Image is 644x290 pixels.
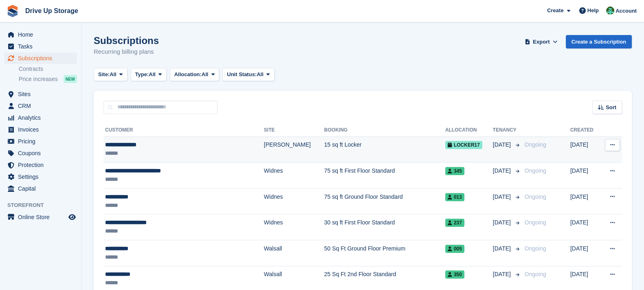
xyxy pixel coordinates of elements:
[587,7,599,15] span: Help
[18,29,67,40] span: Home
[493,218,512,227] span: [DATE]
[110,70,116,79] span: All
[324,136,445,163] td: 15 sq ft Locker
[493,193,512,201] span: [DATE]
[4,183,77,194] a: menu
[18,147,67,159] span: Coupons
[570,214,600,240] td: [DATE]
[445,141,482,149] span: Locker17
[22,4,81,18] a: Drive Up Storage
[18,211,67,223] span: Online Store
[98,70,110,79] span: Site:
[135,70,149,79] span: Type:
[445,270,464,279] span: 350
[264,136,324,163] td: [PERSON_NAME]
[18,41,67,52] span: Tasks
[170,68,220,81] button: Allocation: All
[4,112,77,123] a: menu
[4,211,77,223] a: menu
[19,75,77,83] a: Price increases NEW
[4,136,77,147] a: menu
[493,270,512,279] span: [DATE]
[4,53,77,64] a: menu
[64,75,77,83] div: NEW
[257,70,264,79] span: All
[18,112,67,123] span: Analytics
[7,5,19,17] img: stora-icon-8386f47178a22dfd0bd8f6a31ec36ba5ce8667c1dd55bd0f319d3a0aa187defe.svg
[606,103,616,112] span: Sort
[4,29,77,40] a: menu
[4,159,77,171] a: menu
[523,35,559,48] button: Export
[18,171,67,182] span: Settings
[94,47,159,57] p: Recurring billing plans
[18,124,67,135] span: Invoices
[570,124,600,137] th: Created
[525,245,546,252] span: Ongoing
[264,214,324,240] td: Widnes
[493,167,512,175] span: [DATE]
[547,7,563,15] span: Create
[570,136,600,163] td: [DATE]
[18,159,67,171] span: Protection
[94,68,127,81] button: Site: All
[149,70,156,79] span: All
[264,240,324,266] td: Walsall
[324,214,445,240] td: 30 sq ft First Floor Standard
[493,244,512,253] span: [DATE]
[4,147,77,159] a: menu
[525,141,546,148] span: Ongoing
[445,219,464,227] span: 237
[445,124,493,137] th: Allocation
[174,70,202,79] span: Allocation:
[264,163,324,189] td: Widnes
[7,201,81,209] span: Storefront
[324,188,445,214] td: 75 sq ft Ground Floor Standard
[525,167,546,174] span: Ongoing
[18,53,67,64] span: Subscriptions
[493,141,512,149] span: [DATE]
[67,212,77,222] a: Preview store
[4,41,77,52] a: menu
[202,70,209,79] span: All
[4,171,77,182] a: menu
[19,75,58,83] span: Price increases
[4,100,77,112] a: menu
[18,88,67,100] span: Sites
[570,163,600,189] td: [DATE]
[445,167,464,175] span: 345
[222,68,274,81] button: Unit Status: All
[615,7,637,15] span: Account
[324,124,445,137] th: Booking
[4,124,77,135] a: menu
[18,100,67,112] span: CRM
[264,124,324,137] th: Site
[4,88,77,100] a: menu
[570,188,600,214] td: [DATE]
[606,7,614,15] img: Camille
[493,124,521,137] th: Tenancy
[103,124,264,137] th: Customer
[264,188,324,214] td: Widnes
[533,38,549,46] span: Export
[19,65,77,73] a: Contracts
[566,35,632,48] a: Create a Subscription
[18,136,67,147] span: Pricing
[570,240,600,266] td: [DATE]
[525,193,546,200] span: Ongoing
[131,68,167,81] button: Type: All
[525,219,546,226] span: Ongoing
[445,245,464,253] span: 005
[525,271,546,277] span: Ongoing
[324,240,445,266] td: 50 Sq Ft Ground Floor Premium
[445,193,464,201] span: 013
[18,183,67,194] span: Capital
[94,35,159,46] h1: Subscriptions
[324,163,445,189] td: 75 sq ft First Floor Standard
[227,70,257,79] span: Unit Status:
